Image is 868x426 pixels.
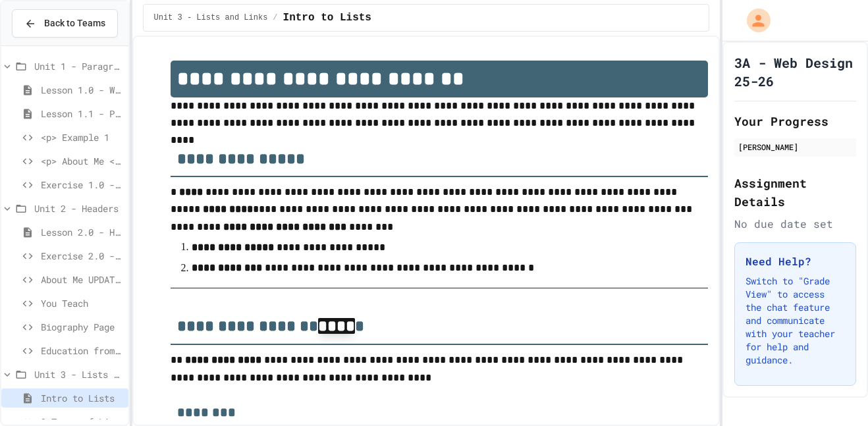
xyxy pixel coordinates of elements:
[41,344,123,358] span: Education from Scratch
[41,320,123,334] span: Biography Page
[34,201,123,215] span: Unit 2 - Headers
[746,253,845,269] h3: Need Help?
[734,112,856,130] h2: Your Progress
[34,59,123,73] span: Unit 1 - Paragraphs
[41,296,123,310] span: You Teach
[738,141,852,153] div: [PERSON_NAME]
[734,174,856,211] h2: Assignment Details
[733,5,774,36] div: My Account
[44,16,105,30] span: Back to Teams
[12,9,118,38] button: Back to Teams
[41,391,123,405] span: Intro to Lists
[734,53,856,90] h1: 3A - Web Design 25-26
[41,107,123,120] span: Lesson 1.1 - Paragraphs
[273,13,277,23] span: /
[41,130,123,144] span: <p> Example 1
[41,249,123,263] span: Exercise 2.0 - Header Practice
[41,273,123,286] span: About Me UPDATE with Headers
[41,83,123,97] span: Lesson 1.0 - What is HTML?
[283,10,371,26] span: Intro to Lists
[746,275,845,367] p: Switch to "Grade View" to access the chat feature and communicate with your teacher for help and ...
[41,154,123,168] span: <p> About Me </p>
[41,225,123,239] span: Lesson 2.0 - Headers
[34,367,123,381] span: Unit 3 - Lists and Links
[41,178,123,192] span: Exercise 1.0 - Two Truths and a Lie
[154,13,268,23] span: Unit 3 - Lists and Links
[734,216,856,232] div: No due date set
